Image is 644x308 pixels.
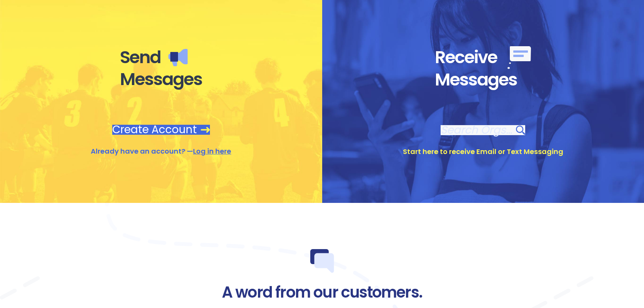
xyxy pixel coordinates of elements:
[120,47,202,68] div: Send
[435,46,531,69] div: Receive
[193,146,231,156] a: Log in here
[120,69,202,90] div: Messages
[441,125,525,135] a: Search Orgs…
[168,49,188,66] img: Send messages
[91,146,231,156] div: Already have an account? —
[222,285,422,301] div: A word from our customers.
[112,125,210,135] a: Create Account
[310,249,334,273] img: Dialogue bubble
[403,147,563,157] div: Start here to receive Email or Text Messaging
[508,46,531,69] img: Receive messages
[435,69,531,90] div: Messages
